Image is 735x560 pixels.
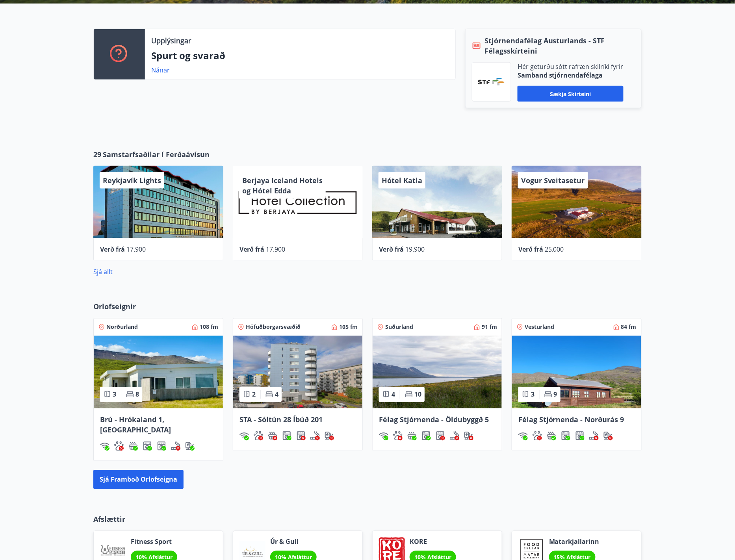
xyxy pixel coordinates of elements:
span: Matarkjallarinn [549,538,600,546]
span: 8 [135,390,139,399]
div: Þvottavél [143,441,152,451]
p: Samband stjórnendafélaga [518,71,624,80]
img: pxcaIm5dSOV3FS4whs1soiYWTwFQvksT25a9J10C.svg [114,441,124,451]
p: Hér geturðu sótt rafræn skilríki fyrir [518,62,624,71]
a: Sjá allt [93,267,113,276]
div: Hleðslustöð fyrir rafbíla [325,431,334,441]
img: QNIUl6Cv9L9rHgMXwuzGLuiJOj7RKqxk9mBFPqjq.svg [589,431,599,441]
div: Þurrkari [575,431,585,441]
span: KORE [410,538,456,546]
img: Paella dish [512,336,641,408]
img: hddCLTAnxqFUMr1fxmbGG8zWilo2syolR0f9UjPn.svg [157,441,166,451]
img: h89QDIuHlAdpqTriuIvuEWkTH976fOgBEOOeu1mi.svg [128,441,138,451]
img: pxcaIm5dSOV3FS4whs1soiYWTwFQvksT25a9J10C.svg [254,431,263,441]
p: Spurt og svarað [151,49,449,62]
div: Þráðlaust net [100,441,110,451]
img: h89QDIuHlAdpqTriuIvuEWkTH976fOgBEOOeu1mi.svg [407,431,417,441]
span: Verð frá [100,245,125,254]
span: 19.900 [405,245,425,254]
div: Reykingar / Vape [171,441,180,451]
img: pxcaIm5dSOV3FS4whs1soiYWTwFQvksT25a9J10C.svg [533,431,542,441]
img: QNIUl6Cv9L9rHgMXwuzGLuiJOj7RKqxk9mBFPqjq.svg [450,431,459,441]
img: pxcaIm5dSOV3FS4whs1soiYWTwFQvksT25a9J10C.svg [393,431,403,441]
span: 3 [531,390,535,399]
div: Þvottavél [561,431,570,441]
span: Reykjavík Lights [103,176,161,185]
div: Heitur pottur [128,441,138,451]
div: Gæludýr [533,431,542,441]
img: Dl16BY4EX9PAW649lg1C3oBuIaAsR6QVDQBO2cTm.svg [282,431,291,441]
div: Gæludýr [114,441,124,451]
span: Verð frá [239,245,264,254]
span: Samstarfsaðilar í Ferðaávísun [103,149,210,159]
button: Sækja skírteini [518,86,624,102]
span: 2 [252,390,256,399]
div: Reykingar / Vape [589,431,599,441]
img: Paella dish [233,336,362,408]
div: Þráðlaust net [518,431,528,441]
span: Vogur Sveitasetur [521,176,585,185]
img: HJRyFFsYp6qjeUYhR4dAD8CaCEsnIFYZ05miwXoh.svg [100,441,110,451]
img: HJRyFFsYp6qjeUYhR4dAD8CaCEsnIFYZ05miwXoh.svg [239,431,249,441]
div: Hleðslustöð fyrir rafbíla [603,431,613,441]
span: 10 [414,390,421,399]
img: nH7E6Gw2rvWFb8XaSdRp44dhkQaj4PJkOoRYItBQ.svg [464,431,473,441]
span: 105 fm [339,323,358,331]
span: Orlofseignir [93,302,136,312]
span: Vesturland [525,323,554,331]
img: nH7E6Gw2rvWFb8XaSdRp44dhkQaj4PJkOoRYItBQ.svg [185,441,195,451]
button: Sjá framboð orlofseigna [93,470,184,489]
span: 3 [113,390,116,399]
div: Heitur pottur [268,431,277,441]
img: Dl16BY4EX9PAW649lg1C3oBuIaAsR6QVDQBO2cTm.svg [143,441,152,451]
span: Verð frá [518,245,543,254]
span: 25.000 [545,245,564,254]
p: Upplýsingar [151,35,191,46]
div: Hleðslustöð fyrir rafbíla [464,431,473,441]
span: Hótel Katla [382,176,422,185]
span: 29 [93,149,101,159]
img: h89QDIuHlAdpqTriuIvuEWkTH976fOgBEOOeu1mi.svg [268,431,277,441]
img: nH7E6Gw2rvWFb8XaSdRp44dhkQaj4PJkOoRYItBQ.svg [603,431,613,441]
span: 84 fm [621,323,637,331]
div: Gæludýr [254,431,263,441]
img: h89QDIuHlAdpqTriuIvuEWkTH976fOgBEOOeu1mi.svg [547,431,556,441]
img: nH7E6Gw2rvWFb8XaSdRp44dhkQaj4PJkOoRYItBQ.svg [325,431,334,441]
img: hddCLTAnxqFUMr1fxmbGG8zWilo2syolR0f9UjPn.svg [296,431,306,441]
img: Paella dish [373,336,502,408]
img: Paella dish [94,336,223,408]
span: Stjórnendafélag Austurlands - STF Félagsskírteini [484,35,635,56]
span: 4 [392,390,395,399]
div: Heitur pottur [407,431,417,441]
span: 108 fm [200,323,218,331]
span: 4 [275,390,278,399]
p: Afslættir [93,514,642,525]
span: STA - Sóltún 28 Íbúð 201 [239,415,323,425]
span: Félag Stjórnenda - Öldubyggð 5 [379,415,489,425]
a: Nánar [151,66,170,74]
img: Dl16BY4EX9PAW649lg1C3oBuIaAsR6QVDQBO2cTm.svg [561,431,570,441]
span: Suðurland [385,323,413,331]
img: QNIUl6Cv9L9rHgMXwuzGLuiJOj7RKqxk9mBFPqjq.svg [171,441,180,451]
img: hddCLTAnxqFUMr1fxmbGG8zWilo2syolR0f9UjPn.svg [575,431,585,441]
div: Þvottavél [421,431,431,441]
div: Þráðlaust net [379,431,388,441]
div: Þráðlaust net [239,431,249,441]
div: Þurrkari [296,431,306,441]
div: Þurrkari [157,441,166,451]
img: hddCLTAnxqFUMr1fxmbGG8zWilo2syolR0f9UjPn.svg [436,431,445,441]
img: Dl16BY4EX9PAW649lg1C3oBuIaAsR6QVDQBO2cTm.svg [421,431,431,441]
div: Reykingar / Vape [450,431,459,441]
img: HJRyFFsYp6qjeUYhR4dAD8CaCEsnIFYZ05miwXoh.svg [518,431,528,441]
div: Gæludýr [393,431,403,441]
img: QNIUl6Cv9L9rHgMXwuzGLuiJOj7RKqxk9mBFPqjq.svg [310,431,320,441]
span: 17.900 [126,245,146,254]
img: HJRyFFsYp6qjeUYhR4dAD8CaCEsnIFYZ05miwXoh.svg [379,431,388,441]
div: Reykingar / Vape [310,431,320,441]
span: 17.900 [266,245,285,254]
div: Þvottavél [282,431,291,441]
span: Brú - Hrókaland 1, [GEOGRAPHIC_DATA] [100,415,171,435]
div: Hleðslustöð fyrir rafbíla [185,441,195,451]
div: Þurrkari [436,431,445,441]
span: 9 [554,390,557,399]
